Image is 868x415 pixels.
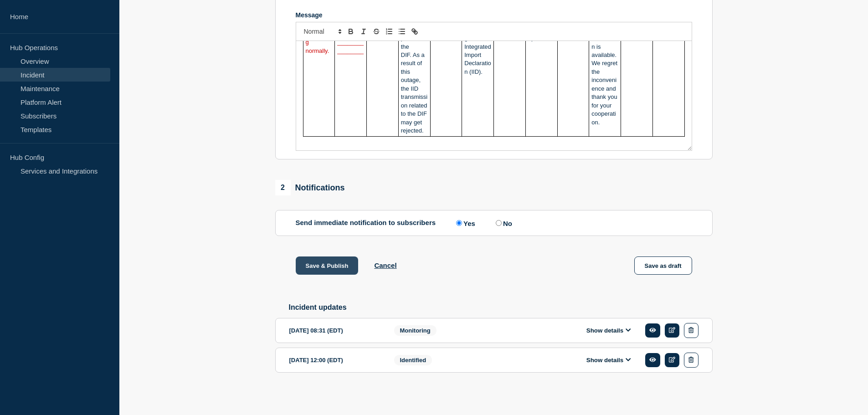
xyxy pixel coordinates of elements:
[289,303,713,312] h2: Incident updates
[300,26,344,37] span: Font size
[395,26,408,37] button: Toggle bulleted list
[374,261,396,269] button: Cancel
[296,256,359,275] button: Save & Publish
[344,26,357,37] button: Toggle bold text
[296,219,436,227] p: Send immediate notification to subscribers
[383,26,395,37] button: Toggle ordered list
[394,325,437,336] span: Monitoring
[496,220,502,226] input: No
[289,323,380,338] div: [DATE] 08:31 (EDT)
[456,220,462,226] input: Yes
[584,327,634,334] button: Show details
[275,180,291,195] span: 2
[634,256,692,275] button: Save as draft
[493,219,512,227] label: No
[370,26,383,37] button: Toggle strikethrough text
[408,26,421,37] button: Toggle link
[296,41,692,150] div: Message
[454,219,475,227] label: Yes
[296,219,692,227] div: Send immediate notification to subscribers
[289,353,380,368] div: [DATE] 12:00 (EDT)
[394,355,432,365] span: Identified
[584,356,634,364] button: Show details
[357,26,370,37] button: Toggle italic text
[296,11,692,19] div: Message
[275,180,345,195] div: Notifications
